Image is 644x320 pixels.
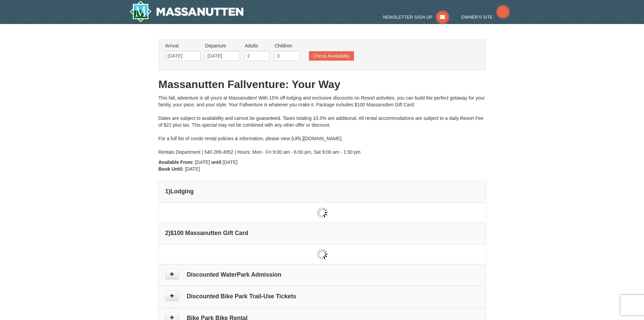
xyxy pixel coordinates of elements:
img: wait gif [317,249,328,260]
label: Departure [205,42,240,49]
strong: until [211,159,221,165]
label: Adults [245,42,270,49]
span: Newsletter Sign Up [383,15,432,20]
span: ) [168,230,170,236]
a: Newsletter Sign Up [383,15,449,20]
h4: 2 $100 Massanutten Gift Card [165,230,479,236]
img: wait gif [317,207,328,218]
span: [DATE] [222,159,237,165]
a: Owner's Site [461,15,510,20]
label: Children [275,42,300,49]
span: ) [168,188,170,195]
strong: Available From: [159,159,194,165]
span: [DATE] [195,159,210,165]
label: Arrival [165,42,200,49]
h4: Discounted WaterPark Admission [165,271,479,278]
div: This fall, adventure is all yours at Massanutten! With 15% off lodging and exclusive discounts on... [159,94,486,155]
h4: Discounted Bike Park Trail-Use Tickets [165,293,479,300]
span: [DATE] [185,166,200,172]
span: Owner's Site [461,15,493,20]
a: Massanutten Resort [129,1,244,22]
h4: 1 Lodging [165,188,479,195]
strong: Book Until: [159,166,184,172]
img: Massanutten Resort Logo [129,1,244,22]
h1: Massanutten Fallventure: Your Way [159,78,486,91]
button: Check Availability [309,51,354,61]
